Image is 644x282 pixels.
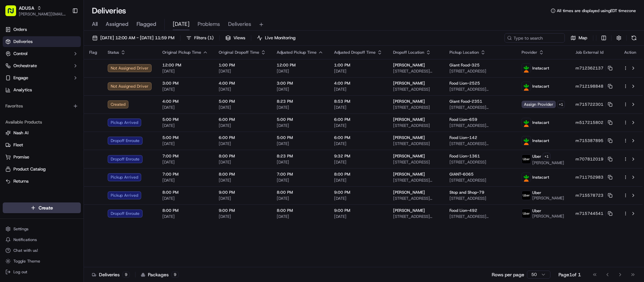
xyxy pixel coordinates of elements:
[576,84,612,89] button: m712198848
[3,24,81,35] a: Orders
[162,159,208,165] span: [DATE]
[3,176,81,187] button: Returns
[449,141,511,146] span: [STREET_ADDRESS][PERSON_NAME]
[449,178,511,183] span: [STREET_ADDRESS]
[39,204,53,211] span: Create
[162,153,208,159] span: 7:00 PM
[219,117,266,122] span: 6:00 PM
[532,84,549,89] span: Instacart
[89,50,97,55] span: Flag
[532,65,549,71] span: Instacart
[233,35,245,41] span: Views
[3,128,81,138] button: Nash AI
[576,102,612,107] button: m715722301
[219,135,266,140] span: 6:00 PM
[3,256,81,266] button: Toggle Theme
[219,105,266,110] span: [DATE]
[277,141,323,146] span: [DATE]
[393,68,439,74] span: [STREET_ADDRESS][PERSON_NAME]
[92,271,130,278] div: Deliveries
[3,117,81,128] div: Available Products
[198,20,220,28] span: Problems
[576,193,612,198] button: m715578723
[265,35,296,41] span: Live Monitoring
[3,267,81,277] button: Log out
[183,33,217,43] button: Filters(1)
[576,156,612,162] button: m707812019
[334,214,382,219] span: [DATE]
[576,175,603,180] span: m711752983
[277,159,323,165] span: [DATE]
[532,175,549,180] span: Instacart
[254,33,299,43] button: Live Monitoring
[106,20,128,28] span: Assigned
[522,136,531,145] img: profile_instacart_ahold_partner.png
[576,65,612,71] button: m712362137
[162,178,208,183] span: [DATE]
[162,105,208,110] span: [DATE]
[219,196,266,201] span: [DATE]
[277,68,323,74] span: [DATE]
[162,141,208,146] span: [DATE]
[100,35,174,41] span: [DATE] 12:00 AM - [DATE] 11:59 PM
[162,87,208,92] span: [DATE]
[219,123,266,128] span: [DATE]
[449,117,477,122] span: Food Lion-659
[5,130,78,136] a: Nash AI
[13,166,46,172] span: Product Catalog
[449,62,480,68] span: Giant Food-325
[557,8,636,13] span: All times are displayed using EDT timezone
[576,193,603,198] span: m715578723
[3,48,81,59] button: Control
[3,60,81,71] button: Orchestrate
[13,75,28,81] span: Engage
[393,117,425,122] span: [PERSON_NAME]
[623,50,637,55] div: Action
[334,208,382,213] span: 9:00 PM
[277,153,323,159] span: 8:23 PM
[122,272,130,278] div: 9
[576,175,612,180] button: m711752983
[162,81,208,86] span: 3:00 PM
[393,159,439,165] span: [STREET_ADDRESS]
[576,65,603,71] span: m712362137
[558,271,581,278] div: Page 1 of 1
[449,190,484,195] span: Stop and Shop-79
[92,20,98,28] span: All
[162,50,201,55] span: Original Pickup Time
[277,208,323,213] span: 8:00 PM
[522,50,537,55] span: Provider
[522,64,531,73] img: profile_instacart_ahold_partner.png
[13,248,38,253] span: Chat with us!
[162,68,208,74] span: [DATE]
[334,99,382,104] span: 8:53 PM
[277,87,323,92] span: [DATE]
[13,258,40,264] span: Toggle Theme
[208,35,214,41] span: ( 1 )
[532,214,564,219] span: [PERSON_NAME]
[576,211,603,216] span: m715744541
[19,5,34,11] button: ADUSA
[162,123,208,128] span: [DATE]
[522,191,531,200] img: profile_uber_ahold_partner.png
[219,81,266,86] span: 4:00 PM
[449,196,511,201] span: [STREET_ADDRESS]
[3,202,81,213] button: Create
[449,105,511,110] span: [STREET_ADDRESS][PERSON_NAME]
[393,208,425,213] span: [PERSON_NAME]
[5,142,78,148] a: Fleet
[449,172,474,177] span: GIANT-6065
[277,123,323,128] span: [DATE]
[3,101,81,111] div: Favorites
[277,214,323,219] span: [DATE]
[219,62,266,68] span: 1:00 PM
[334,105,382,110] span: [DATE]
[532,120,549,125] span: Instacart
[334,62,382,68] span: 1:00 PM
[393,196,439,201] span: [STREET_ADDRESS][PERSON_NAME]
[334,81,382,86] span: 4:00 PM
[13,87,32,93] span: Analytics
[3,36,81,47] a: Deliveries
[449,135,477,140] span: Food Lion-142
[393,123,439,128] span: [STREET_ADDRESS]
